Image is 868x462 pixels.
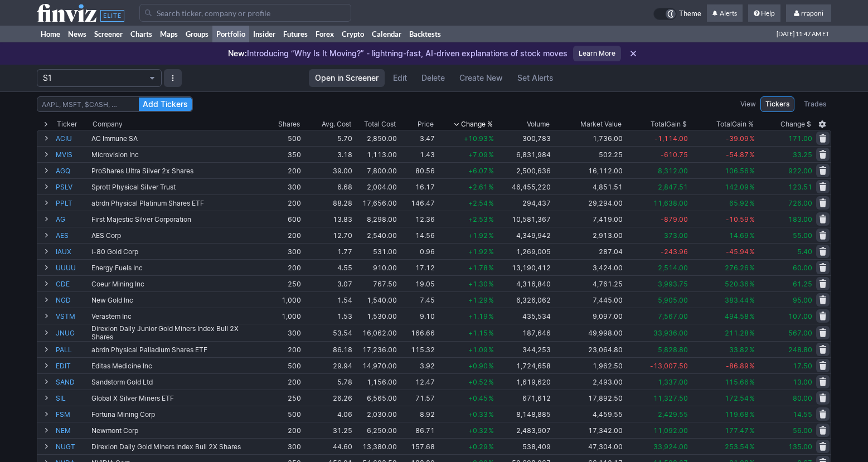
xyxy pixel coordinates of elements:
[56,260,89,275] a: UUUU
[468,247,488,256] span: +1.92
[398,211,435,227] td: 12.36
[658,183,688,191] span: 2,847.51
[91,280,261,288] div: Coeur Mining Inc
[364,119,396,130] div: Total Cost
[302,146,353,162] td: 3.18
[56,374,89,390] a: SAND
[495,390,552,406] td: 671,612
[749,394,755,402] span: %
[302,324,353,341] td: 53.54
[398,162,435,178] td: 80.56
[262,275,302,291] td: 250
[453,69,509,87] a: Create New
[552,275,624,291] td: 4,761.25
[495,178,552,194] td: 46,455,220
[56,324,89,341] a: JNUG
[495,291,552,308] td: 6,326,062
[725,280,749,288] span: 520.36
[56,308,89,324] a: VSTM
[740,99,756,110] label: View
[517,72,554,84] span: Set Alerts
[511,69,560,87] a: Set Alerts
[495,227,552,243] td: 4,349,942
[262,162,302,178] td: 200
[729,231,749,240] span: 14.69
[37,96,193,112] input: AAPL, MSFT, $CASH, …
[726,247,749,256] span: -45.94
[418,119,434,130] div: Price
[793,296,812,304] span: 95.00
[262,357,302,373] td: 500
[56,211,89,227] a: AG
[398,373,435,390] td: 12.47
[353,341,398,357] td: 17,236.00
[726,215,749,223] span: -10.59
[91,199,261,207] div: abrdn Physical Platinum Shares ETF
[353,211,398,227] td: 8,298.00
[56,422,89,438] a: NEM
[56,292,89,308] a: NGD
[552,291,624,308] td: 7,445.00
[91,231,261,240] div: AES Corp
[749,296,755,304] span: %
[91,247,261,256] div: i-80 Gold Corp
[488,215,494,223] span: %
[658,280,688,288] span: 3,993.75
[788,329,812,337] span: 567.00
[653,329,688,337] span: 33,936.00
[302,291,353,308] td: 1.54
[573,46,621,61] a: Learn More
[56,227,89,243] a: AES
[353,194,398,211] td: 17,656.00
[495,341,552,357] td: 344,253
[312,26,338,42] a: Forex
[302,130,353,146] td: 5.70
[415,69,451,87] button: Delete
[653,394,688,402] span: 11,327.50
[262,324,302,341] td: 300
[661,247,688,256] span: -243.96
[749,329,755,337] span: %
[37,26,64,42] a: Home
[353,390,398,406] td: 6,565.00
[262,227,302,243] td: 200
[580,119,622,130] span: Market Value
[658,296,688,304] span: 5,905.00
[262,194,302,211] td: 200
[488,150,494,159] span: %
[793,362,812,370] span: 17.50
[495,275,552,291] td: 4,316,840
[228,48,247,58] span: New:
[488,394,494,402] span: %
[405,26,445,42] a: Backtests
[788,167,812,175] span: 922.00
[726,362,749,370] span: -86.89
[552,211,624,227] td: 7,419.00
[661,150,688,159] span: -610.75
[552,194,624,211] td: 29,294.00
[398,291,435,308] td: 7.45
[552,259,624,275] td: 3,424.00
[788,312,812,320] span: 107.00
[64,26,90,42] a: News
[777,26,829,42] span: [DATE] 11:47 AM ET
[468,346,488,354] span: +1.09
[421,72,445,84] span: Delete
[398,194,435,211] td: 146.47
[488,280,494,288] span: %
[488,247,494,256] span: %
[262,130,302,146] td: 500
[788,199,812,207] span: 726.00
[495,324,552,341] td: 187,646
[527,119,550,130] div: Volume
[249,26,279,42] a: Insider
[302,341,353,357] td: 86.18
[302,178,353,194] td: 6.68
[552,373,624,390] td: 2,493.00
[262,341,302,357] td: 200
[338,26,368,42] a: Crypto
[387,69,413,87] a: Edit
[56,390,89,406] a: SIL
[725,378,749,386] span: 115.66
[552,357,624,373] td: 1,962.50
